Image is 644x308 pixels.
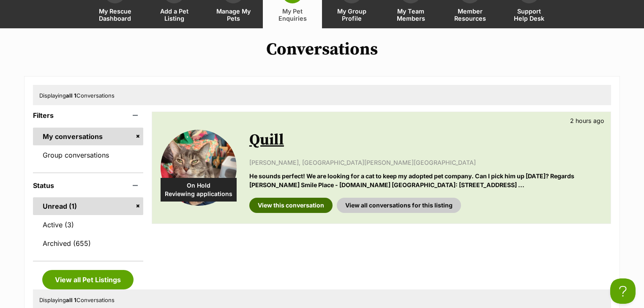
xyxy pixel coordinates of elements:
[33,182,143,189] header: Status
[33,197,143,215] a: Unread (1)
[66,297,76,303] strong: all 1
[610,278,636,304] iframe: Help Scout Beacon - Open
[510,8,548,22] span: Support Help Desk
[33,112,143,119] header: Filters
[161,190,237,198] span: Reviewing applications
[337,198,461,213] a: View all conversations for this listing
[33,234,143,252] a: Archived (655)
[249,198,333,213] a: View this conversation
[249,131,284,150] a: Quill
[155,8,193,22] span: Add a Pet Listing
[451,8,489,22] span: Member Resources
[249,158,602,167] p: [PERSON_NAME], [GEOGRAPHIC_DATA][PERSON_NAME][GEOGRAPHIC_DATA]
[273,8,311,22] span: My Pet Enquiries
[96,8,134,22] span: My Rescue Dashboard
[33,128,143,145] a: My conversations
[392,8,430,22] span: My Team Members
[33,146,143,164] a: Group conversations
[33,216,143,234] a: Active (3)
[214,8,252,22] span: Manage My Pets
[39,297,115,303] span: Displaying Conversations
[333,8,371,22] span: My Group Profile
[66,92,76,99] strong: all 1
[161,130,237,206] img: Quill
[39,92,115,99] span: Displaying Conversations
[161,178,237,202] div: On Hold
[570,116,604,125] p: 2 hours ago
[249,172,602,190] p: He sounds perfect! We are looking for a cat to keep my adopted pet company. Can I pick him up [DA...
[42,270,134,289] a: View all Pet Listings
